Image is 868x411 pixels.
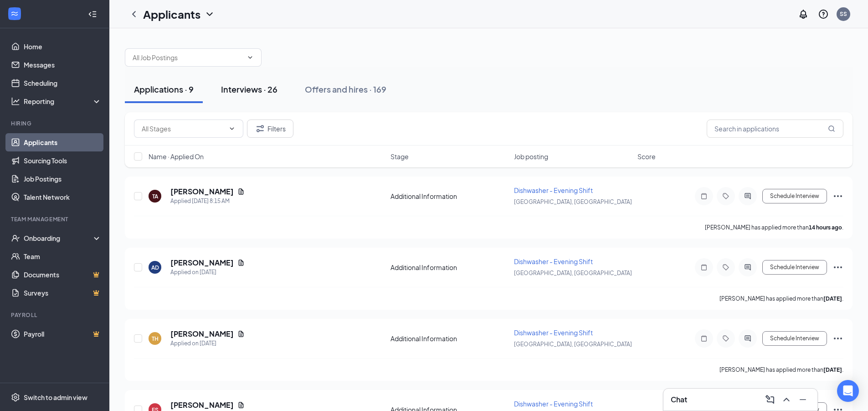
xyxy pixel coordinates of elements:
[514,328,593,337] span: Dishwasher - Evening Shift
[204,9,215,20] svg: ChevronDown
[705,224,843,231] p: [PERSON_NAME] has applied more than .
[832,333,843,344] svg: Ellipses
[514,270,632,276] span: [GEOGRAPHIC_DATA], [GEOGRAPHIC_DATA]
[24,265,102,284] a: DocumentsCrown
[88,10,97,19] svg: Collapse
[720,264,731,271] svg: Tag
[11,311,100,319] div: Payroll
[24,170,102,188] a: Job Postings
[699,192,709,200] svg: Note
[11,120,100,127] div: Hiring
[762,260,827,275] button: Schedule Interview
[763,392,777,407] button: ComposeMessage
[24,393,87,402] div: Switch to admin view
[170,258,234,268] h5: [PERSON_NAME]
[720,192,731,200] svg: Tag
[170,339,245,348] div: Applied on [DATE]
[796,392,810,407] button: Minimize
[24,74,102,92] a: Scheduling
[24,133,102,151] a: Applicants
[24,188,102,206] a: Talent Network
[719,295,843,302] p: [PERSON_NAME] has applied more than .
[699,335,709,342] svg: Note
[170,400,234,410] h5: [PERSON_NAME]
[798,9,809,20] svg: Notifications
[837,380,859,402] div: Open Intercom Messenger
[247,120,293,138] button: Filter Filters
[143,6,200,22] h1: Applicants
[762,189,827,203] button: Schedule Interview
[390,334,508,343] div: Additional Information
[151,264,159,271] div: AD
[637,152,656,161] span: Score
[237,188,245,195] svg: Document
[221,83,277,95] div: Interviews · 26
[671,395,687,405] h3: Chat
[170,197,245,206] div: Applied [DATE] 8:15 AM
[514,186,593,194] span: Dishwasher - Evening Shift
[237,401,245,409] svg: Document
[255,123,266,134] svg: Filter
[742,192,753,200] svg: ActiveChat
[762,331,827,346] button: Schedule Interview
[237,330,245,338] svg: Document
[152,192,158,200] div: TA
[128,9,139,20] svg: ChevronLeft
[765,394,776,405] svg: ComposeMessage
[247,54,254,61] svg: ChevronDown
[699,264,709,271] svg: Note
[305,83,386,95] div: Offers and hires · 169
[152,335,159,343] div: TH
[707,120,843,138] input: Search in applications
[11,215,100,223] div: Team Management
[390,152,409,161] span: Stage
[514,400,593,408] span: Dishwasher - Evening Shift
[514,152,548,161] span: Job posting
[823,295,842,302] b: [DATE]
[24,247,102,265] a: Team
[24,284,102,302] a: SurveysCrown
[832,191,843,202] svg: Ellipses
[779,392,794,407] button: ChevronUp
[170,329,234,339] h5: [PERSON_NAME]
[809,224,842,231] b: 14 hours ago
[237,259,245,266] svg: Document
[142,124,225,134] input: All Stages
[24,234,94,243] div: Onboarding
[818,9,829,20] svg: QuestionInfo
[11,234,20,243] svg: UserCheck
[840,10,847,18] div: SS
[149,152,204,161] span: Name · Applied On
[797,394,808,405] svg: Minimize
[828,125,835,132] svg: MagnifyingGlass
[742,335,753,342] svg: ActiveChat
[134,83,194,95] div: Applications · 9
[24,37,102,56] a: Home
[170,268,245,277] div: Applied on [DATE]
[10,9,19,18] svg: WorkstreamLogo
[514,341,632,348] span: [GEOGRAPHIC_DATA], [GEOGRAPHIC_DATA]
[742,264,753,271] svg: ActiveChat
[24,97,102,106] div: Reporting
[11,97,20,106] svg: Analysis
[24,325,102,343] a: PayrollCrown
[228,125,236,132] svg: ChevronDown
[24,151,102,170] a: Sourcing Tools
[514,257,593,265] span: Dishwasher - Evening Shift
[390,263,508,272] div: Additional Information
[170,187,234,197] h5: [PERSON_NAME]
[11,393,20,402] svg: Settings
[133,52,243,62] input: All Job Postings
[823,366,842,373] b: [DATE]
[781,394,792,405] svg: ChevronUp
[832,262,843,273] svg: Ellipses
[390,192,508,201] div: Additional Information
[719,366,843,374] p: [PERSON_NAME] has applied more than .
[514,198,632,205] span: [GEOGRAPHIC_DATA], [GEOGRAPHIC_DATA]
[24,56,102,74] a: Messages
[720,335,731,342] svg: Tag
